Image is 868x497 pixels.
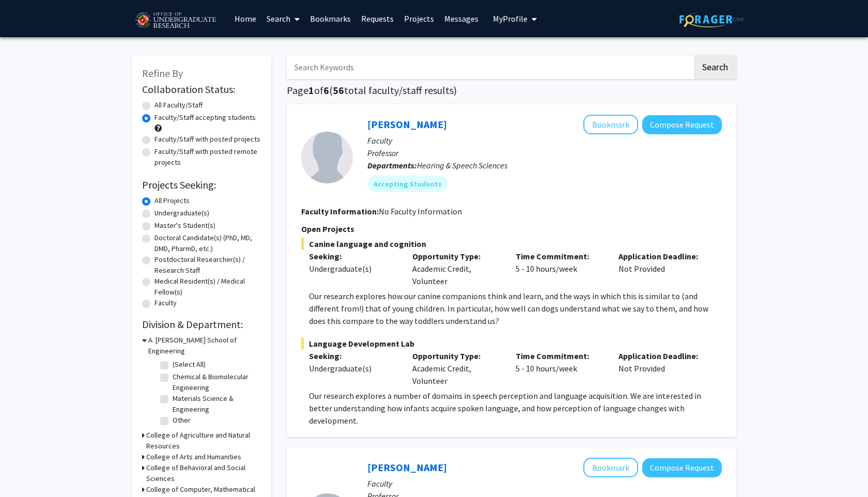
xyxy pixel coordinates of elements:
label: Postdoctoral Researcher(s) / Research Staff [154,254,261,276]
mat-chip: Accepting Students [367,176,448,192]
label: Chemical & Biomolecular Engineering [173,371,258,393]
label: Faculty/Staff with posted projects [154,134,260,145]
img: University of Maryland Logo [132,8,219,34]
h3: College of Arts and Humanities [146,452,241,462]
span: No Faculty Information [379,206,462,216]
p: Opportunity Type: [412,350,500,362]
p: Our research explores how our canine companions think and learn, and the ways in which this is si... [309,290,722,327]
iframe: Chat [8,451,44,489]
a: [PERSON_NAME] [367,461,447,474]
div: Academic Credit, Volunteer [405,250,508,287]
p: Seeking: [309,350,397,362]
a: Messages [439,1,484,37]
span: 56 [333,84,344,97]
a: Projects [399,1,439,37]
div: 5 - 10 hours/week [508,350,611,387]
h2: Projects Seeking: [142,179,261,191]
h3: College of Agriculture and Natural Resources [146,430,261,452]
p: Professor [367,147,722,159]
p: Time Commitment: [516,250,603,262]
label: Materials Science & Engineering [173,393,258,415]
div: Not Provided [611,350,714,387]
h1: Page of ( total faculty/staff results) [287,84,736,97]
button: Add Yasmeen Faroqi-Shah to Bookmarks [583,458,638,477]
label: Faculty/Staff accepting students [154,112,256,123]
label: Medical Resident(s) / Medical Fellow(s) [154,276,261,298]
span: Canine language and cognition [301,238,722,250]
a: Requests [356,1,399,37]
p: Opportunity Type: [412,250,500,262]
label: All Projects [154,195,190,206]
p: Application Deadline: [618,250,706,262]
div: Academic Credit, Volunteer [405,350,508,387]
p: Faculty [367,134,722,147]
a: [PERSON_NAME] [367,118,447,131]
label: All Faculty/Staff [154,100,203,111]
span: Refine By [142,67,183,80]
span: Language Development Lab [301,337,722,350]
span: Hearing & Speech Sciences [417,160,507,170]
label: Master's Student(s) [154,220,215,231]
button: Add Rochelle Newman to Bookmarks [583,115,638,134]
label: Other [173,415,191,426]
p: Faculty [367,477,722,490]
span: My Profile [493,13,528,24]
a: Search [261,1,305,37]
p: Time Commitment: [516,350,603,362]
button: Search [694,55,736,79]
span: 1 [308,84,314,97]
button: Compose Request to Rochelle Newman [642,115,722,134]
b: Faculty Information: [301,206,379,216]
h3: A. [PERSON_NAME] School of Engineering [148,335,261,356]
label: Undergraduate(s) [154,208,209,219]
input: Search Keywords [287,55,692,79]
label: Faculty/Staff with posted remote projects [154,146,261,168]
span: 6 [323,84,329,97]
div: Undergraduate(s) [309,262,397,275]
a: Bookmarks [305,1,356,37]
button: Compose Request to Yasmeen Faroqi-Shah [642,458,722,477]
p: Our research explores a number of domains in speech perception and language acquisition. We are i... [309,390,722,427]
label: Faculty [154,298,177,308]
h3: College of Behavioral and Social Sciences [146,462,261,484]
p: Open Projects [301,223,722,235]
label: (Select All) [173,359,206,370]
h2: Collaboration Status: [142,83,261,96]
h2: Division & Department: [142,318,261,331]
img: ForagerOne Logo [679,11,744,27]
div: 5 - 10 hours/week [508,250,611,287]
label: Doctoral Candidate(s) (PhD, MD, DMD, PharmD, etc.) [154,232,261,254]
a: Home [229,1,261,37]
p: Application Deadline: [618,350,706,362]
b: Departments: [367,160,417,170]
div: Undergraduate(s) [309,362,397,375]
div: Not Provided [611,250,714,287]
p: Seeking: [309,250,397,262]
